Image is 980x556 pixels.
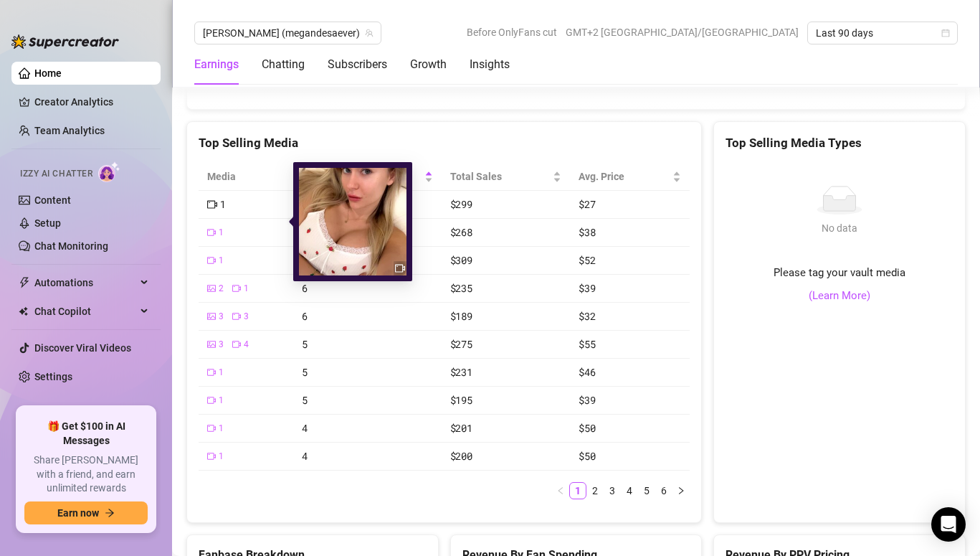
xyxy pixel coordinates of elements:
span: left [556,486,565,495]
div: Growth [410,56,447,73]
span: Chat Copilot [34,300,136,323]
span: $52 [579,253,595,267]
div: Subscribers [328,56,387,73]
div: Open Intercom Messenger [931,507,966,542]
span: Before OnlyFans cut [467,22,557,43]
a: 3 [604,483,620,499]
span: calendar [941,29,950,37]
div: Top Selling Media Types [726,133,953,153]
span: video-camera [207,199,217,209]
th: Avg. Price [570,163,690,191]
span: $268 [450,225,472,239]
button: left [552,482,569,499]
img: logo-BBDzfeDw.svg [11,34,119,49]
a: 4 [622,483,637,499]
span: $55 [579,337,595,351]
span: Izzy AI Chatter [20,167,92,181]
span: thunderbolt [19,277,30,288]
span: 3 [219,338,224,352]
a: 5 [639,483,655,499]
span: Avg. Price [579,169,670,184]
span: 3 [219,310,224,324]
a: (Learn More) [809,288,870,305]
span: 1 [219,394,224,407]
span: Earn now [57,507,99,519]
span: video-camera [207,396,216,405]
a: Content [34,194,71,206]
th: Total Sales [442,163,571,191]
button: Earn nowarrow-right [24,501,148,524]
span: 5 [302,337,308,351]
span: Please tag your vault media [774,265,905,282]
span: Share [PERSON_NAME] with a friend, and earn unlimited rewards [24,453,148,496]
span: arrow-right [105,508,115,518]
span: 5 [302,393,308,407]
span: 1 [219,254,224,268]
span: 2 [219,282,224,296]
span: 1 [219,226,224,240]
span: 4 [302,449,308,463]
a: 6 [656,483,672,499]
span: video-camera [395,263,405,273]
li: 5 [638,482,655,499]
button: right [672,482,690,499]
span: $46 [579,365,595,379]
span: video-camera [207,452,216,461]
a: Discover Viral Videos [34,342,131,354]
li: 4 [621,482,638,499]
li: 6 [655,482,672,499]
span: video-camera [207,424,216,433]
span: 3 [244,310,249,324]
span: 1 [244,282,249,296]
span: Automations [34,271,136,294]
span: 4 [244,338,249,352]
span: 1 [219,366,224,380]
li: Previous Page [552,482,569,499]
a: Creator Analytics [34,90,149,113]
span: 1 [220,197,226,212]
div: Chatting [262,56,305,73]
span: 4 [302,421,308,435]
li: Next Page [672,482,690,499]
span: team [365,29,374,37]
span: $200 [450,449,472,463]
img: media [299,168,406,275]
span: $299 [450,197,472,211]
span: $39 [579,393,595,407]
span: $231 [450,365,472,379]
th: Media [199,163,293,191]
div: Top Selling Media [199,133,690,153]
span: $189 [450,309,472,323]
a: Team Analytics [34,125,105,136]
span: video-camera [232,340,241,349]
span: $275 [450,337,472,351]
span: $201 [450,421,472,435]
span: $309 [450,253,472,267]
span: video-camera [207,368,216,377]
span: picture [207,312,216,321]
span: 1 [219,450,224,463]
a: 1 [570,483,586,499]
div: No data [817,220,862,236]
span: Megan (megandesaever) [203,22,373,44]
span: 🎁 Get $100 in AI Messages [24,420,148,448]
a: 2 [587,483,603,499]
li: 3 [604,482,621,499]
span: $235 [450,281,472,295]
span: $38 [579,225,595,239]
span: video-camera [207,256,216,265]
span: Total Sales [450,169,551,184]
li: 2 [586,482,604,499]
span: picture [207,340,216,349]
span: 6 [302,309,308,323]
span: Last 90 days [816,22,949,44]
span: $32 [579,309,595,323]
img: AI Chatter [98,161,120,182]
span: $27 [579,197,595,211]
div: Insights [470,56,510,73]
span: right [677,486,685,495]
span: video-camera [207,228,216,237]
span: $195 [450,393,472,407]
span: picture [207,284,216,293]
span: video-camera [232,312,241,321]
